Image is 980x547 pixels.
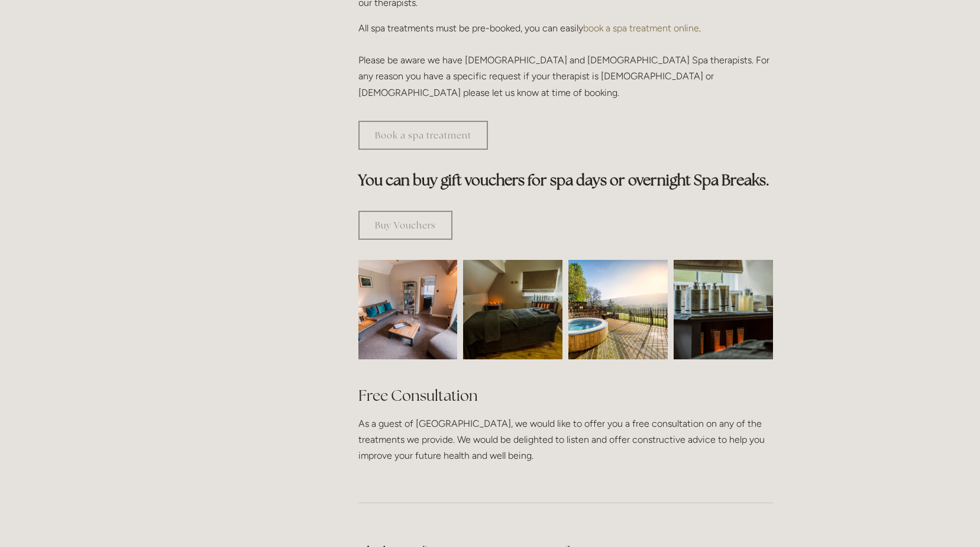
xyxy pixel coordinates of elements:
p: All spa treatments must be pre-booked, you can easily . Please be aware we have [DEMOGRAPHIC_DATA... [358,20,773,101]
a: Buy Vouchers [358,211,452,240]
p: As a guest of [GEOGRAPHIC_DATA], we would like to offer you a free consultation on any of the tre... [358,416,773,464]
h2: Free Consultation [358,385,773,406]
a: Book a spa treatment [358,121,488,150]
img: Body creams in the spa room, Losehill House Hotel and Spa [649,260,798,359]
a: book a spa treatment online [583,22,699,34]
img: Spa room, Losehill House Hotel and Spa [438,260,587,359]
img: Outdoor jacuzzi with a view of the Peak District, Losehill House Hotel and Spa [568,260,668,359]
img: Waiting room, spa room, Losehill House Hotel and Spa [334,260,483,359]
strong: You can buy gift vouchers for spa days or overnight Spa Breaks. [358,170,769,189]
